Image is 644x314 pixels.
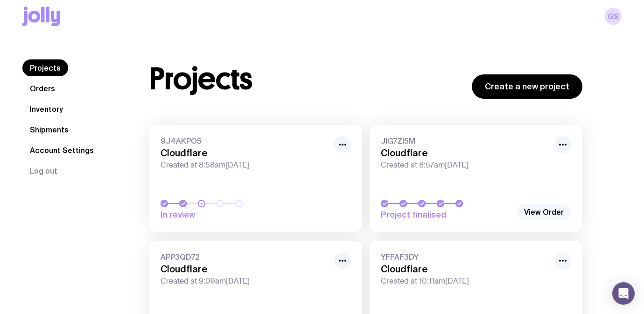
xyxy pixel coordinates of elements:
[381,136,549,146] span: JIG7ZI5M
[161,209,291,220] span: In review
[161,147,329,159] h3: Cloudflare
[517,204,571,220] a: View Order
[161,161,329,170] span: Created at 8:58am[DATE]
[381,252,549,262] span: YFFAF3DY
[161,263,329,275] h3: Cloudflare
[161,252,329,262] span: APP3QD72
[149,64,252,94] h1: Projects
[381,147,549,159] h3: Cloudflare
[381,209,511,220] span: Project finalised
[22,101,70,117] a: Inventory
[472,74,582,99] a: Create a new project
[149,125,362,232] a: 9J4AKPO5CloudflareCreated at 8:58am[DATE]In review
[22,162,65,179] button: Log out
[381,161,549,170] span: Created at 8:57am[DATE]
[22,121,76,138] a: Shipments
[22,59,68,76] a: Projects
[22,142,101,159] a: Account Settings
[161,277,329,286] span: Created at 9:09am[DATE]
[381,263,549,275] h3: Cloudflare
[22,80,63,97] a: Orders
[612,282,635,305] div: Open Intercom Messenger
[370,125,582,232] a: JIG7ZI5MCloudflareCreated at 8:57am[DATE]Project finalised
[381,277,549,286] span: Created at 10:11am[DATE]
[161,136,329,146] span: 9J4AKPO5
[605,8,622,25] a: GS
